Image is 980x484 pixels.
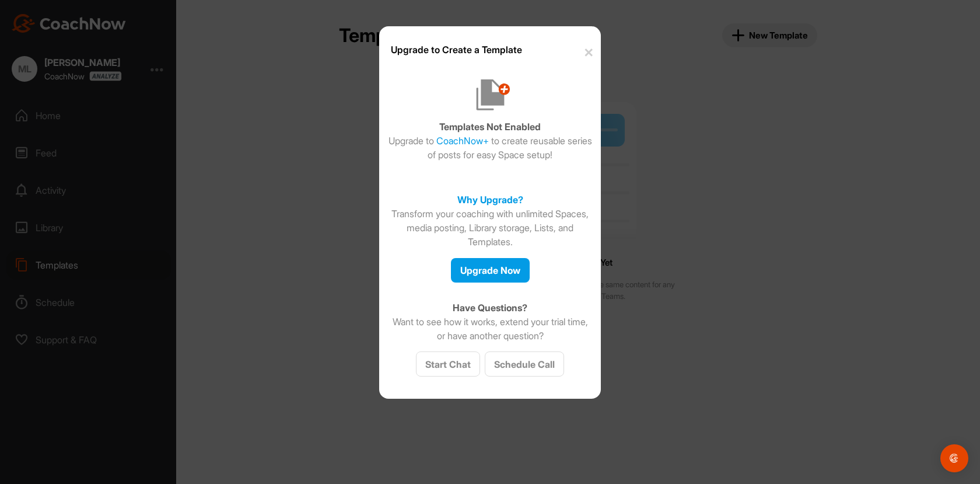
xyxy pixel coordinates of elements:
p: Transform your coaching with unlimited Spaces, media posting, Library storage, Lists, and Templates. [388,207,592,249]
h3: Upgrade to Create a Template [391,43,575,57]
a: CoachNow+ [436,135,489,147]
div: Open Intercom Messenger [940,444,968,472]
h3: Why Upgrade? [388,193,592,207]
p: Upgrade to to create reusable series of posts for easy Space setup! [388,134,592,162]
button: Upgrade Now [451,258,530,283]
button: ✕ [575,35,600,71]
h5: Templates Not Enabled [388,120,592,134]
button: Schedule Call [485,351,564,377]
img: Space Limit Icon [471,79,510,110]
button: Start Chat [416,351,480,377]
div: Want to see how it works, extend your trial time, or have another question? [388,315,592,343]
strong: Have Questions? [453,302,527,314]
